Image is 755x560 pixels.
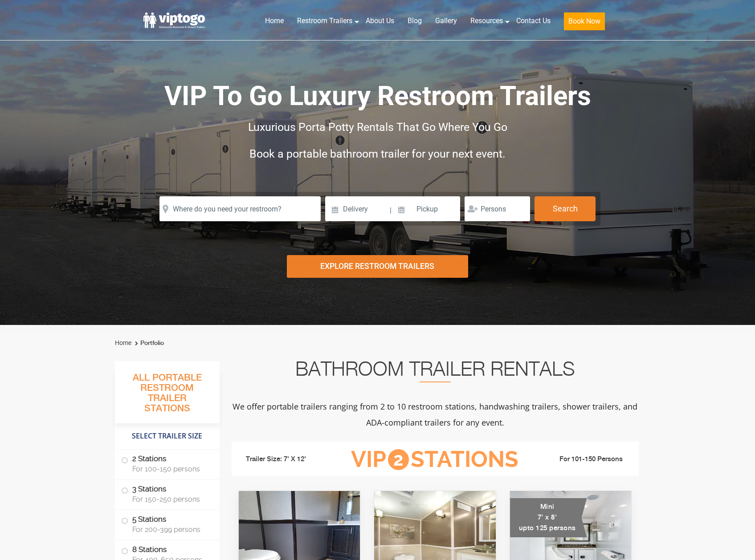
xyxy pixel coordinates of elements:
[390,196,392,225] span: |
[248,121,507,134] span: Luxurious Porta Potty Rentals That Go Where You Go
[510,498,587,537] div: Mini 7' x 8' upto 125 persons
[115,428,220,445] h4: Select Trailer Size
[232,398,639,430] p: We offer portable trailers ranging from 2 to 10 restroom stations, handwashing trailers, shower t...
[325,196,389,221] input: Delivery
[121,510,213,538] label: 5 Stations
[465,196,530,221] input: Persons
[232,361,639,382] h2: Bathroom Trailer Rentals
[464,11,510,31] a: Resources
[249,147,506,160] span: Book a portable bathroom trailer for your next event.
[115,339,131,346] a: Home
[133,338,164,349] li: Portfolio
[388,449,409,470] span: 2
[132,495,209,503] span: For 150-250 persons
[121,450,213,477] label: 2 Stations
[533,454,633,465] li: For 101-150 Persons
[401,11,429,31] a: Blog
[337,447,532,472] h3: VIP Stations
[164,80,591,112] span: VIP To Go Luxury Restroom Trailers
[510,11,557,31] a: Contact Us
[238,446,338,473] li: Trailer Size: 7' X 12'
[564,12,605,30] button: Book Now
[393,196,461,221] input: Pickup
[115,370,220,423] h3: All Portable Restroom Trailer Stations
[535,196,596,221] button: Search
[557,11,612,36] a: Book Now
[258,11,290,31] a: Home
[132,465,209,473] span: For 100-150 persons
[121,480,213,507] label: 3 Stations
[429,11,464,31] a: Gallery
[359,11,401,31] a: About Us
[290,11,359,31] a: Restroom Trailers
[287,255,468,278] div: Explore Restroom Trailers
[159,196,321,221] input: Where do you need your restroom?
[132,525,209,534] span: For 200-399 persons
